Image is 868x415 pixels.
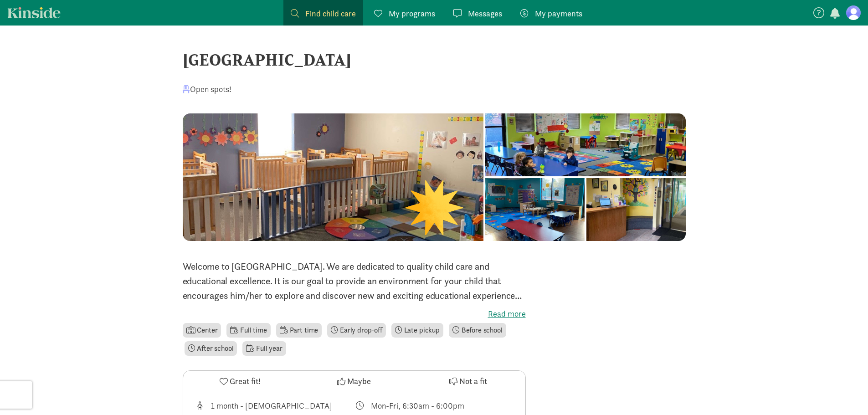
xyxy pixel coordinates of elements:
li: Part time [276,323,322,338]
li: Before school [449,323,506,338]
span: Not a fit [459,375,487,387]
span: My programs [389,7,435,20]
span: Maybe [347,375,371,387]
li: Center [183,323,221,338]
span: Messages [468,7,502,20]
div: Age range for children that this provider cares for [194,400,354,412]
label: Read more [183,308,526,319]
span: Find child care [305,7,356,20]
span: Great fit! [230,375,261,387]
div: Class schedule [354,400,514,412]
button: Maybe [297,371,411,392]
button: Great fit! [183,371,297,392]
li: Late pickup [391,323,443,338]
li: Full time [226,323,270,338]
a: Kinside [7,7,61,18]
button: Not a fit [411,371,525,392]
li: After school [185,341,237,356]
div: Open spots! [183,83,231,95]
div: 1 month - [DEMOGRAPHIC_DATA] [211,400,332,412]
span: My payments [535,7,582,20]
li: Full year [242,341,286,356]
div: [GEOGRAPHIC_DATA] [183,47,686,72]
p: Welcome to [GEOGRAPHIC_DATA]. We are dedicated to quality child care and educational excellence. ... [183,259,526,303]
li: Early drop-off [327,323,386,338]
div: Mon-Fri, 6:30am - 6:00pm [371,400,464,412]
